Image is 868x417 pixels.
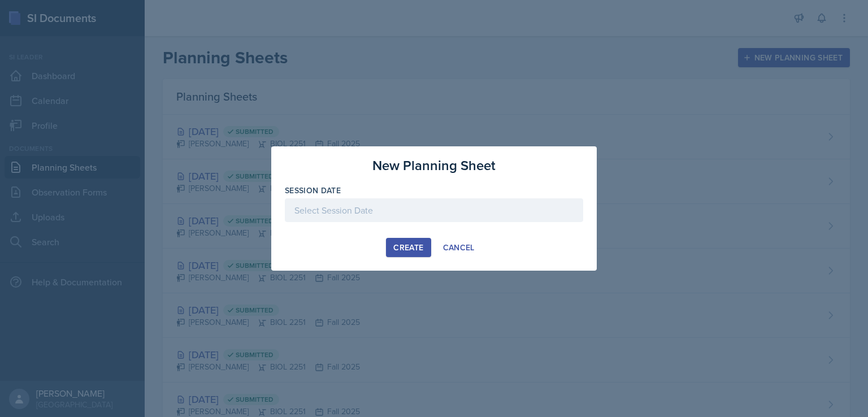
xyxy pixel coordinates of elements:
div: Create [393,243,423,252]
button: Create [386,238,431,257]
h3: New Planning Sheet [372,155,496,176]
div: Cancel [443,243,475,252]
label: Session Date [285,185,341,196]
button: Cancel [436,238,482,257]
